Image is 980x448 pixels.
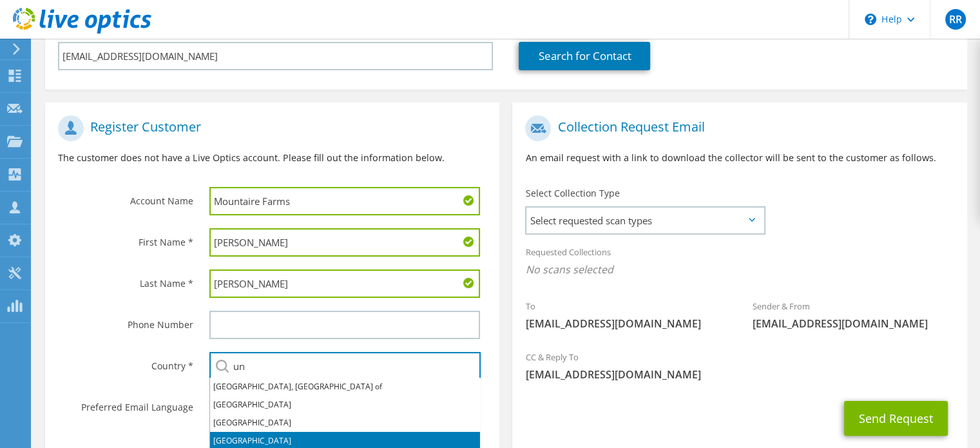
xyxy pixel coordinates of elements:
[58,311,193,331] label: Phone Number
[58,151,486,165] p: The customer does not have a Live Optics account. Please fill out the information below.
[58,187,193,208] label: Account Name
[512,344,966,388] div: CC & Reply To
[58,352,193,373] label: Country *
[58,393,193,414] label: Preferred Email Language
[210,414,480,432] li: [GEOGRAPHIC_DATA]
[210,396,480,414] li: [GEOGRAPHIC_DATA]
[525,367,954,382] span: [EMAIL_ADDRESS][DOMAIN_NAME]
[525,317,727,331] span: [EMAIL_ADDRESS][DOMAIN_NAME]
[526,208,764,233] span: Select requested scan types
[58,269,193,290] label: Last Name *
[512,293,740,337] div: To
[525,187,619,200] label: Select Collection Type
[512,239,966,286] div: Requested Collections
[525,151,954,165] p: An email request with a link to download the collector will be sent to the customer as follows.
[740,293,967,337] div: Sender & From
[945,9,966,30] span: RR
[865,14,876,25] svg: \n
[58,115,480,141] h1: Register Customer
[525,262,954,277] span: No scans selected
[58,228,193,249] label: First Name *
[525,115,947,141] h1: Collection Request Email
[844,401,948,436] button: Send Request
[210,378,480,396] li: [GEOGRAPHIC_DATA], [GEOGRAPHIC_DATA] of
[753,317,954,331] span: [EMAIL_ADDRESS][DOMAIN_NAME]
[519,42,650,70] a: Search for Contact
